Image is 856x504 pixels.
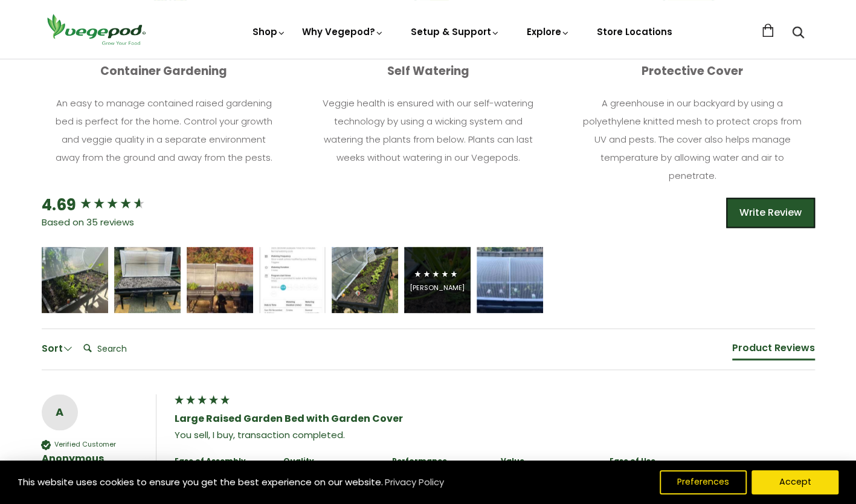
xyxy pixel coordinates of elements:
[187,247,253,313] img: Review Image - Large Raised Garden Bed with VegeCover 2m x 1m
[610,456,706,467] div: Ease of Use
[332,247,398,313] img: Review Image - Large Raised Garden Bed with VegeCover 2m x 1m
[570,60,814,83] p: Protective Cover
[751,470,838,494] button: Accept
[316,94,539,167] p: Veggie health is ensured with our self-watering technology by using a wicking system and watering...
[79,337,175,361] input: Search
[527,25,570,38] a: Explore
[173,394,231,409] div: 5 star rating
[732,341,815,366] div: Reviews Tabs
[42,12,150,47] img: Vegepod
[42,216,169,228] div: Based on 35 reviews
[42,247,108,313] img: Review Image - Large Raised Garden Bed with VegeCover 2m x 1m
[42,60,286,83] p: Container Gardening
[732,341,815,355] div: Product Reviews
[660,470,747,494] button: Preferences
[411,25,500,38] a: Setup & Support
[501,456,597,467] div: Value
[175,428,815,441] div: You sell, I buy, transaction completed.
[306,60,550,83] p: Self Watering
[477,247,543,313] img: Review Image - Large Raised Garden Bed with VegeCover 2m x 1m
[42,194,76,216] div: 4.69
[581,94,804,185] p: A greenhouse in our backyard by using a polyethylene knitted mesh to protect crops from UV and pe...
[42,452,144,465] div: Anonymous
[42,194,169,216] div: Overall product rating out of 5: 4.69
[42,403,78,421] div: A
[79,196,146,213] div: 4.69 star rating
[114,247,181,313] img: Review Image - Large Raised Garden Bed with VegeCover 2m x 1m
[52,94,275,167] p: An easy to manage contained raised gardening bed is perfect for the home. Control your growth and...
[253,25,286,38] a: Shop
[597,25,672,38] a: Store Locations
[383,471,446,493] a: Privacy Policy (opens in a new tab)
[392,456,489,467] div: Performance
[302,25,384,38] a: Why Vegepod?
[175,412,815,425] div: Large Raised Garden Bed with Garden Cover
[259,247,326,313] img: Review Image - Large Raised Garden Bed with VegeCover 2m x 1m
[726,198,815,228] div: Write Review
[42,342,72,355] div: Sort
[283,456,380,467] div: Quality
[175,456,271,467] div: Ease of Assembly
[792,27,804,40] a: Search
[410,283,465,292] div: [PERSON_NAME]
[18,476,383,488] span: This website uses cookies to ensure you get the best experience on our website.
[404,247,471,313] div: Review Image - Large Raised Garden Bed with VegeCover 2m x 1m[PERSON_NAME]
[413,267,459,282] div: 5 star rating
[54,440,116,449] div: Verified Customer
